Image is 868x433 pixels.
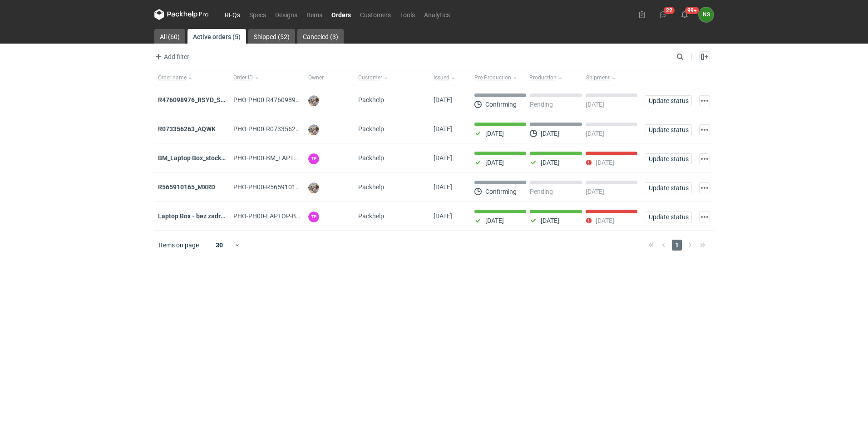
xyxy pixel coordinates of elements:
[699,124,710,135] button: Actions
[327,9,355,20] a: Orders
[158,74,187,81] span: Order name
[355,9,395,20] a: Customers
[308,182,319,193] img: Michał Palasek
[596,159,614,166] p: [DATE]
[699,7,714,22] button: NS
[434,183,452,191] span: 11/09/2025
[530,101,553,108] p: Pending
[297,29,344,44] a: Canceled (3)
[434,74,449,81] span: Issued
[355,70,430,85] button: Customer
[159,241,199,250] span: Items on page
[584,70,641,85] button: Shipment
[645,124,692,135] button: Update status
[485,101,517,108] p: Confirming
[471,70,528,85] button: Pre-Production
[248,29,295,44] a: Shipped (52)
[645,212,692,222] button: Update status
[586,74,610,81] span: Shipment
[530,188,553,195] p: Pending
[485,217,504,224] p: [DATE]
[271,9,302,20] a: Designs
[699,182,710,193] button: Actions
[358,125,384,133] span: Packhelp
[233,212,382,220] span: PHO-PH00-LAPTOP-BOX---BEZ-ZADRUKU---STOCK-3
[434,154,452,162] span: 22/09/2025
[153,51,189,62] span: Add filter
[308,124,319,135] img: Michał Palasek
[485,188,517,195] p: Confirming
[430,70,471,85] button: Issued
[308,212,319,222] figcaption: TP
[153,51,190,62] button: Add filter
[586,101,604,108] p: [DATE]
[699,95,710,106] button: Actions
[205,239,234,251] div: 30
[395,9,419,20] a: Tools
[677,7,692,22] button: 99+
[541,159,559,166] p: [DATE]
[434,212,452,220] span: 04/09/2025
[233,125,324,133] span: PHO-PH00-R073356263_AQWK
[158,96,233,103] a: R476098976_RSYD_SXBU
[419,9,454,20] a: Analytics
[358,154,384,162] span: Packhelp
[699,212,710,222] button: Actions
[649,185,688,191] span: Update status
[158,212,257,220] a: Laptop Box - bez zadruku - stock 3
[675,51,704,62] input: Search
[233,96,340,103] span: PHO-PH00-R476098976_RSYD_SXBU
[358,183,384,191] span: Packhelp
[528,70,584,85] button: Production
[154,9,209,20] svg: Packhelp Pro
[672,240,682,251] span: 1
[358,74,382,81] span: Customer
[649,156,688,162] span: Update status
[233,154,350,162] span: PHO-PH00-BM_LAPTOP-BOX_STOCK_06
[358,96,384,103] span: Packhelp
[649,214,688,220] span: Update status
[485,159,504,166] p: [DATE]
[649,98,688,104] span: Update status
[158,154,231,162] a: BM_Laptop Box_stock_06
[541,130,559,137] p: [DATE]
[308,95,319,106] img: Michał Palasek
[529,74,557,81] span: Production
[358,212,384,220] span: Packhelp
[220,9,245,20] a: RFQs
[230,70,305,85] button: Order ID
[434,96,452,103] span: 06/10/2025
[308,153,319,164] figcaption: TP
[649,127,688,133] span: Update status
[187,29,246,44] a: Active orders (5)
[699,7,714,22] div: Natalia Stępak
[233,183,323,191] span: PHO-PH00-R565910165_MXRD
[656,7,671,22] button: 22
[158,183,215,191] a: R565910165_MXRD
[586,188,604,195] p: [DATE]
[586,130,604,137] p: [DATE]
[158,125,216,133] a: R073356263_AQWK
[154,70,230,85] button: Order name
[302,9,327,20] a: Items
[485,130,504,137] p: [DATE]
[474,74,511,81] span: Pre-Production
[233,74,253,81] span: Order ID
[699,153,710,164] button: Actions
[154,29,185,44] a: All (60)
[541,217,559,224] p: [DATE]
[245,9,271,20] a: Specs
[434,125,452,133] span: 25/09/2025
[308,74,324,81] span: Owner
[645,182,692,193] button: Update status
[596,217,614,224] p: [DATE]
[645,95,692,106] button: Update status
[645,153,692,164] button: Update status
